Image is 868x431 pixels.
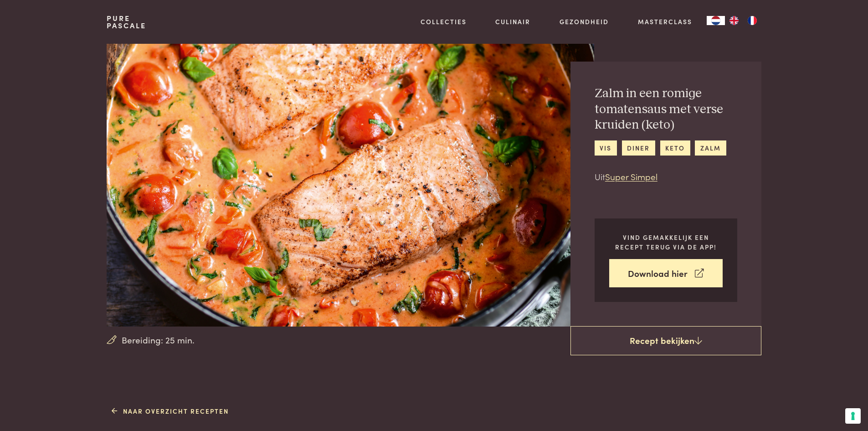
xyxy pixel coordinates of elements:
a: Collecties [421,17,467,26]
a: keto [660,140,690,156]
a: Culinair [495,17,530,26]
div: Language [707,16,725,25]
a: NL [707,16,725,25]
button: Uw voorkeuren voor toestemming voor trackingtechnologieën [845,408,861,424]
a: Download hier [609,259,723,288]
a: PurePascale [107,15,146,29]
p: Vind gemakkelijk een recept terug via de app! [609,233,723,251]
aside: Language selected: Nederlands [707,16,761,25]
a: Super Simpel [605,170,657,182]
h2: Zalm in een romige tomatensaus met verse kruiden (keto) [595,86,737,133]
a: Masterclass [638,17,692,26]
a: EN [725,16,743,25]
a: zalm [695,140,726,156]
a: vis [595,140,617,156]
p: Uit [595,170,737,183]
a: diner [622,140,655,156]
a: Gezondheid [560,17,609,26]
a: Naar overzicht recepten [112,406,229,416]
span: Bereiding: 25 min. [122,333,195,347]
img: Zalm in een romige tomatensaus met verse kruiden (keto) [107,34,594,327]
ul: Language list [725,16,761,25]
a: Recept bekijken [570,326,761,355]
a: FR [743,16,761,25]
